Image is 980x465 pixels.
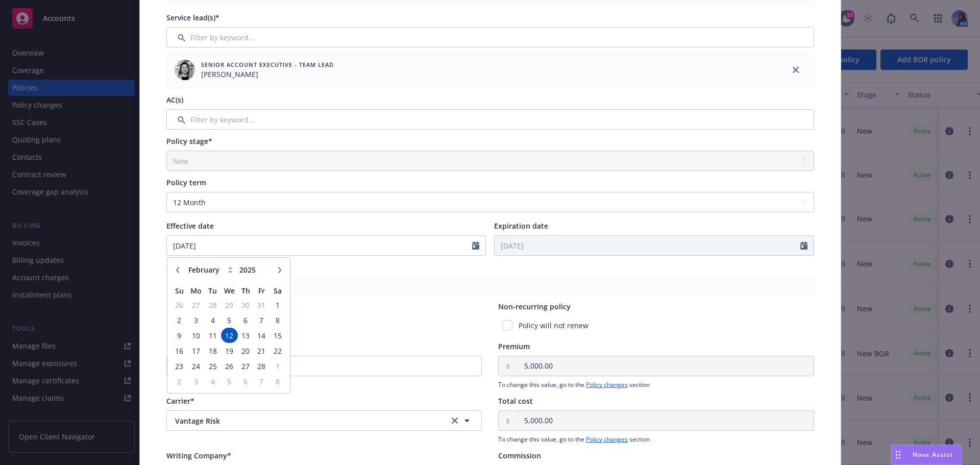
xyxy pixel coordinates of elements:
td: 19 [221,343,238,358]
button: Vantage Riskclear selection [166,410,482,431]
span: 6 [239,314,253,327]
td: 28 [254,358,269,374]
span: Commission [498,451,541,460]
span: 27 [188,299,204,311]
span: To change this value, go to the section [498,380,814,389]
td: 3 [187,374,205,389]
td: 27 [238,358,254,374]
span: We [224,286,235,296]
img: employee photo [175,60,195,80]
td: 5 [221,312,238,328]
td: 31 [254,297,269,312]
span: 2 [173,314,186,327]
td: 12 [221,328,238,343]
td: 6 [238,312,254,328]
span: 8 [271,375,284,388]
span: AC(s) [166,95,183,105]
span: 9 [173,329,186,342]
td: 8 [269,312,285,328]
span: 16 [173,345,186,357]
span: 29 [222,299,237,311]
span: 25 [206,360,219,373]
td: 28 [205,297,220,312]
span: Vantage Risk [175,415,432,426]
span: 4 [206,314,219,327]
input: MM/DD/YYYY [495,236,800,255]
a: Policy changes [586,380,628,389]
span: 26 [173,299,186,311]
span: 8 [271,314,284,327]
span: 3 [188,314,204,327]
span: Th [241,286,250,296]
span: Sa [274,286,282,296]
span: Non-recurring policy [498,302,571,311]
td: 4 [205,312,220,328]
a: close [790,64,802,76]
span: 10 [188,329,204,342]
span: Fr [258,286,265,296]
span: 28 [255,360,268,373]
span: 7 [255,314,268,327]
td: 14 [254,328,269,343]
td: 15 [269,328,285,343]
td: 3 [187,312,205,328]
span: Service lead(s)* [166,13,219,22]
span: 28 [206,299,219,311]
span: 30 [239,299,253,311]
span: Mo [190,286,202,296]
div: Policy will not renew [498,316,814,335]
span: 1 [271,360,284,373]
td: 17 [187,343,205,358]
span: 15 [271,329,284,342]
td: 21 [254,343,269,358]
input: 0.00 [518,356,814,376]
a: clear selection [449,414,461,427]
td: 7 [254,374,269,389]
span: Writing Company* [166,451,231,460]
td: 7 [254,312,269,328]
td: 30 [238,297,254,312]
span: 3 [188,375,204,388]
span: 11 [206,329,219,342]
span: 5 [222,314,237,327]
span: 20 [239,345,253,357]
span: 2 [173,375,186,388]
td: 13 [238,328,254,343]
span: Expiration date [494,221,548,231]
span: 12 [222,329,237,342]
td: 2 [171,312,187,328]
span: Tu [208,286,217,296]
span: Shared limits [166,262,212,272]
span: 7 [255,375,268,388]
input: Filter by keyword... [166,27,814,47]
td: 8 [269,374,285,389]
svg: Calendar [472,241,479,250]
td: 6 [238,374,254,389]
span: 1 [271,299,284,311]
span: Policy stage* [166,136,212,146]
span: 21 [255,345,268,357]
td: 1 [269,297,285,312]
span: 13 [239,329,253,342]
span: Policy number* [166,341,221,351]
span: 27 [239,360,253,373]
span: 23 [173,360,186,373]
td: 23 [171,358,187,374]
span: Total cost [498,396,533,406]
td: 9 [171,328,187,343]
td: 26 [171,297,187,312]
span: 22 [271,345,284,357]
span: Nova Assist [913,450,953,459]
span: 18 [206,345,219,357]
span: 4 [206,375,219,388]
span: Senior Account Executive - Team Lead [201,60,334,69]
span: 5 [222,375,237,388]
span: 19 [222,345,237,357]
td: 18 [205,343,220,358]
td: 26 [221,358,238,374]
td: 10 [187,328,205,343]
span: 14 [255,329,268,342]
span: 31 [255,299,268,311]
input: 0.00 [518,411,814,430]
